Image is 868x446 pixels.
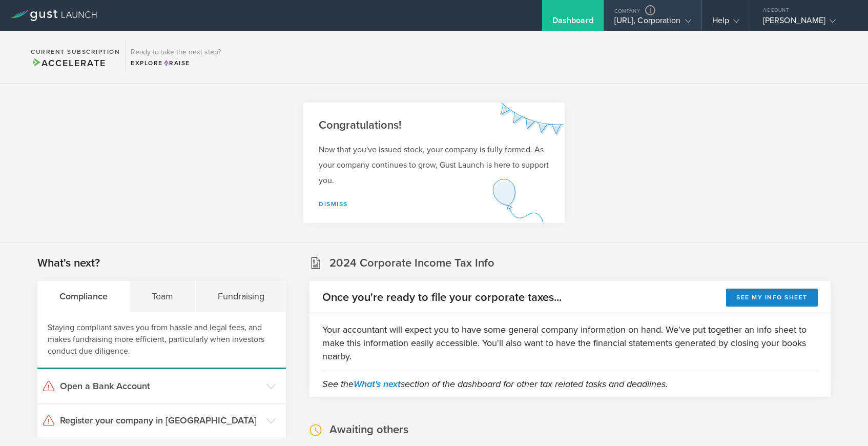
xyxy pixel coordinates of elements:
div: Explore [131,58,221,68]
span: Raise [163,59,190,67]
div: Dashboard [552,15,593,31]
p: Now that you've issued stock, your company is fully formed. As your company continues to grow, Gu... [319,142,549,188]
div: Team [130,281,195,312]
h2: Congratulations! [319,118,549,133]
button: See my info sheet [726,289,818,307]
div: Compliance [37,281,130,312]
a: What's next [354,378,401,390]
em: See the section of the dashboard for other tax related tasks and deadlines. [322,378,668,390]
div: [PERSON_NAME] [763,15,850,31]
h3: Open a Bank Account [60,379,261,393]
p: Your accountant will expect you to have some general company information on hand. We've put toget... [322,323,818,363]
h3: Register your company in [GEOGRAPHIC_DATA] [60,414,261,427]
span: Accelerate [31,57,106,69]
h2: What's next? [37,256,100,271]
div: Help [712,15,739,31]
h2: 2024 Corporate Income Tax Info [329,256,494,271]
h2: Awaiting others [329,422,408,437]
div: Ready to take the next step?ExploreRaise [125,41,226,73]
h2: Once you're ready to file your corporate taxes... [322,290,562,305]
div: Fundraising [196,281,286,312]
h2: Current Subscription [31,49,120,55]
h3: Ready to take the next step? [131,49,221,56]
a: Dismiss [319,200,348,208]
div: Staying compliant saves you from hassle and legal fees, and makes fundraising more efficient, par... [37,312,286,369]
div: [URL], Corporation [614,15,691,31]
